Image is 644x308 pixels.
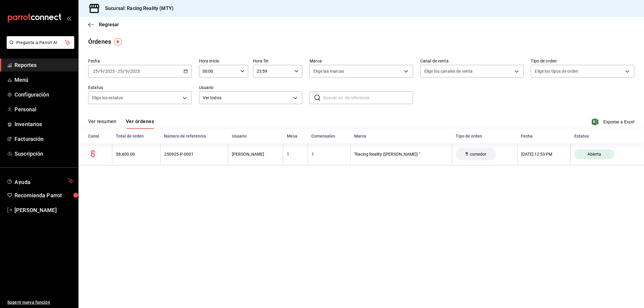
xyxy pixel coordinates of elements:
span: Elige los estatus [92,95,123,101]
div: "Racing Reality ([PERSON_NAME]) " [354,152,448,157]
input: ---- [130,69,140,74]
input: -- [100,69,103,74]
div: Fecha [521,134,567,138]
label: Canal de venta [420,59,524,63]
div: 250925-P-0001 [164,152,225,157]
span: Abierta [585,152,604,157]
span: Elige los tipos de orden [535,68,578,74]
span: Ver todos [203,95,291,101]
span: - [116,69,117,74]
span: Regresar [99,22,119,27]
button: Regresar [88,22,119,27]
span: / [128,69,130,74]
div: [DATE] 12:53 PM [521,152,567,157]
button: Exportar a Excel [593,118,634,125]
label: Hora inicio [199,59,248,63]
div: navigation tabs [88,119,154,129]
span: [PERSON_NAME] [14,206,73,214]
img: Tooltip marker [114,38,122,46]
div: Órdenes [88,37,111,46]
div: 1 [287,152,304,157]
label: Usuario [199,85,303,90]
input: ---- [105,69,115,74]
span: / [98,69,100,74]
label: Estatus [88,85,192,90]
input: Buscar no. de referencia [323,92,413,104]
span: Inventarios [14,120,73,128]
button: Ver órdenes [126,119,154,129]
div: [PERSON_NAME] [232,152,279,157]
div: Canal [88,134,109,138]
span: / [103,69,105,74]
button: open_drawer_menu [66,16,71,21]
span: Elige las marcas [313,68,344,74]
div: Estatus [574,134,634,138]
label: Hora fin [253,59,302,63]
div: Tipo de orden [456,134,514,138]
label: Marca [309,59,413,63]
div: Mesa [287,134,304,138]
input: -- [93,69,98,74]
span: Pregunta a Parrot AI [16,40,65,46]
button: Pregunta a Parrot AI [7,36,74,49]
h3: Sucursal: Racing Reality (MTY) [100,5,174,12]
span: Personal [14,105,73,113]
a: Pregunta a Parrot AI [4,44,74,50]
div: $8,400.00 [116,152,157,157]
div: Comensales [311,134,347,138]
div: Número de referencia [164,134,225,138]
label: Tipo de orden [531,59,634,63]
span: / [123,69,125,74]
span: Recomienda Parrot [14,191,73,199]
span: Configuración [14,90,73,99]
span: Facturación [14,135,73,143]
div: Total de orden [116,134,157,138]
div: Usuario [232,134,280,138]
span: Ayuda [14,177,66,185]
label: Fecha [88,59,192,63]
span: Menú [14,76,73,84]
span: Sugerir nueva función [7,299,73,306]
div: 1 [312,152,347,157]
input: -- [117,69,123,74]
span: Elige los canales de venta [424,68,473,74]
span: comedor [467,152,489,157]
div: Marca [354,134,448,138]
button: Ver resumen [88,119,116,129]
span: Reportes [14,61,73,69]
input: -- [125,69,128,74]
span: Suscripción [14,150,73,158]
